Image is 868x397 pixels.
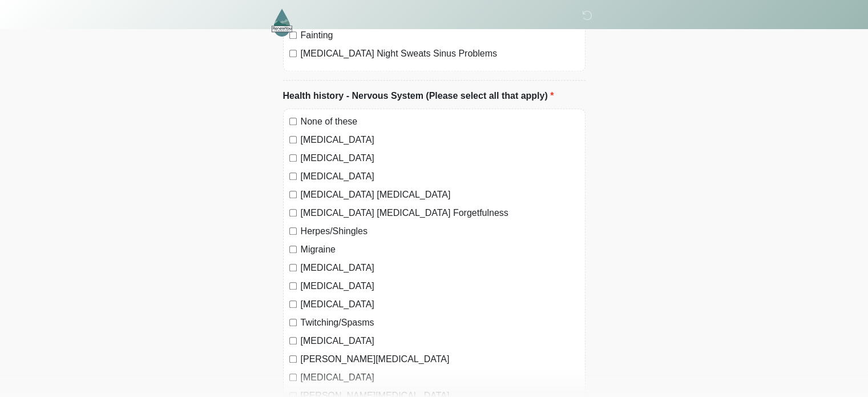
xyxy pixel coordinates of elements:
[289,337,297,344] input: [MEDICAL_DATA]
[289,246,297,253] input: Migraine
[289,227,297,235] input: Herpes/Shingles
[301,371,579,384] label: [MEDICAL_DATA]
[301,279,579,293] label: [MEDICAL_DATA]
[301,115,579,129] label: None of these
[289,282,297,290] input: [MEDICAL_DATA]
[301,261,579,275] label: [MEDICAL_DATA]
[301,224,579,238] label: Herpes/Shingles
[289,374,297,381] input: [MEDICAL_DATA]
[289,319,297,326] input: Twitching/Spasms
[289,50,297,57] input: [MEDICAL_DATA] Night Sweats Sinus Problems
[289,173,297,180] input: [MEDICAL_DATA]
[289,154,297,162] input: [MEDICAL_DATA]
[289,136,297,143] input: [MEDICAL_DATA]
[301,151,579,165] label: [MEDICAL_DATA]
[301,352,579,366] label: [PERSON_NAME][MEDICAL_DATA]
[289,191,297,198] input: [MEDICAL_DATA] [MEDICAL_DATA]
[301,170,579,183] label: [MEDICAL_DATA]
[283,89,554,103] label: Health history - Nervous System (Please select all that apply)
[301,206,579,220] label: [MEDICAL_DATA] [MEDICAL_DATA] Forgetfulness
[289,300,297,308] input: [MEDICAL_DATA]
[301,188,579,202] label: [MEDICAL_DATA] [MEDICAL_DATA]
[301,334,579,348] label: [MEDICAL_DATA]
[289,118,297,125] input: None of these
[289,264,297,271] input: [MEDICAL_DATA]
[301,298,579,311] label: [MEDICAL_DATA]
[301,316,579,330] label: Twitching/Spasms
[301,133,579,147] label: [MEDICAL_DATA]
[289,209,297,216] input: [MEDICAL_DATA] [MEDICAL_DATA] Forgetfulness
[301,47,579,61] label: [MEDICAL_DATA] Night Sweats Sinus Problems
[272,9,293,37] img: RenewYou IV Hydration and Wellness Logo
[301,243,579,256] label: Migraine
[289,355,297,363] input: [PERSON_NAME][MEDICAL_DATA]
